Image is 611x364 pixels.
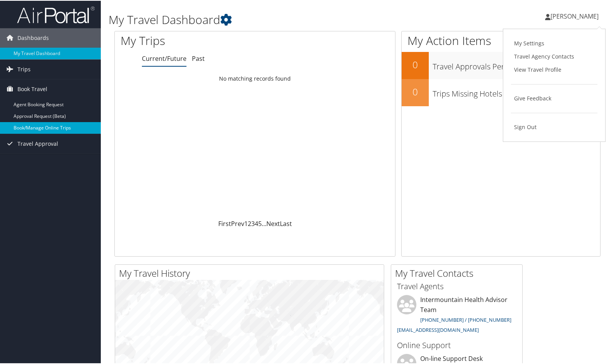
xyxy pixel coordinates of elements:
[511,36,597,49] a: My Settings
[121,32,273,48] h1: My Trips
[511,62,597,76] a: View Travel Profile
[511,120,597,133] a: Sign Out
[244,219,248,227] a: 1
[17,79,47,98] span: Book Travel
[393,294,520,336] li: Intermountain Health Advisor Team
[402,32,600,48] h1: My Action Items
[545,4,606,27] a: [PERSON_NAME]
[258,219,262,227] a: 5
[420,316,511,323] a: [PHONE_NUMBER] / [PHONE_NUMBER]
[266,219,280,227] a: Next
[402,78,600,105] a: 0Trips Missing Hotels
[397,339,516,350] h3: Online Support
[231,219,244,227] a: Prev
[397,280,516,291] h3: Travel Agents
[142,53,186,62] a: Current/Future
[395,266,522,279] h2: My Travel Contacts
[402,85,429,98] h2: 0
[397,326,479,333] a: [EMAIL_ADDRESS][DOMAIN_NAME]
[402,51,600,78] a: 0Travel Approvals Pending (Advisor Booked)
[433,57,600,71] h3: Travel Approvals Pending (Advisor Booked)
[255,219,258,227] a: 4
[280,219,292,227] a: Last
[433,84,600,98] h3: Trips Missing Hotels
[218,219,231,227] a: First
[109,11,440,27] h1: My Travel Dashboard
[551,11,599,20] span: [PERSON_NAME]
[511,49,597,62] a: Travel Agency Contacts
[17,133,58,153] span: Travel Approval
[119,266,384,279] h2: My Travel History
[402,57,429,71] h2: 0
[251,219,255,227] a: 3
[192,53,205,62] a: Past
[248,219,251,227] a: 2
[262,219,266,227] span: …
[511,91,597,104] a: Give Feedback
[115,71,395,85] td: No matching records found
[17,5,95,23] img: airportal-logo.png
[17,59,31,78] span: Trips
[17,28,49,47] span: Dashboards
